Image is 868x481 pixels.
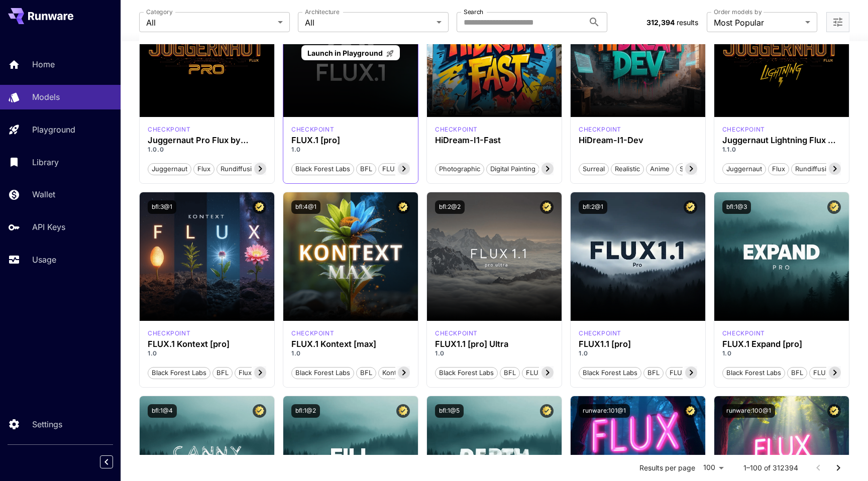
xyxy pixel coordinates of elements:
[487,164,539,174] span: Digital Painting
[646,18,675,27] span: 312,394
[522,366,588,379] button: FLUX1.1 [pro] Ultra
[646,164,673,174] span: Anime
[148,136,266,145] h3: Juggernaut Pro Flux by RunDiffusion
[827,404,841,418] button: Certified Model – Vetted for best performance and includes a commercial license.
[292,164,354,174] span: Black Forest Labs
[436,368,497,378] span: Black Forest Labs
[292,368,354,378] span: Black Forest Labs
[378,366,410,379] button: Kontext
[193,162,214,175] button: flux
[643,366,664,379] button: BFL
[435,329,478,338] div: fluxultra
[579,162,609,175] button: Surreal
[646,162,674,175] button: Anime
[579,349,697,358] p: 1.0
[291,366,354,379] button: Black Forest Labs
[148,404,177,418] button: bfl:1@4
[291,162,354,175] button: Black Forest Labs
[769,164,789,174] span: flux
[253,200,266,214] button: Certified Model – Vetted for best performance and includes a commercial license.
[714,8,762,16] label: Order models by
[579,329,621,338] div: fluxpro
[291,339,410,349] h3: FLUX.1 Kontext [max]
[305,17,432,29] span: All
[722,145,841,154] p: 1.1.0
[435,339,554,349] div: FLUX1.1 [pro] Ultra
[579,339,697,349] h3: FLUX1.1 [pro]
[291,349,410,358] p: 1.0
[579,136,697,145] h3: HiDream-I1-Dev
[723,164,766,174] span: juggernaut
[212,366,233,379] button: BFL
[768,162,789,175] button: flux
[722,329,765,338] div: fluxpro
[676,162,708,175] button: Stylized
[32,221,65,233] p: API Keys
[396,200,410,214] button: Certified Model – Vetted for best performance and includes a commercial license.
[540,404,554,418] button: Certified Model – Vetted for best performance and includes a commercial license.
[148,125,190,134] p: checkpoint
[146,17,274,29] span: All
[148,329,190,338] p: checkpoint
[722,349,841,358] p: 1.0
[435,329,478,338] p: checkpoint
[435,162,484,175] button: Photographic
[235,366,281,379] button: Flux Kontext
[579,125,621,134] div: HiDream Dev
[291,404,320,418] button: bfl:1@2
[148,366,210,379] button: Black Forest Labs
[579,200,607,214] button: bfl:2@1
[486,162,539,175] button: Digital Painting
[305,8,339,16] label: Architecture
[357,164,376,174] span: BFL
[684,200,697,214] button: Certified Model – Vetted for best performance and includes a commercial license.
[500,366,520,379] button: BFL
[435,125,478,134] p: checkpoint
[148,125,190,134] div: FLUX.1 D
[579,125,621,134] p: checkpoint
[436,164,484,174] span: Photographic
[235,368,281,378] span: Flux Kontext
[644,368,663,378] span: BFL
[148,339,266,349] div: FLUX.1 Kontext [pro]
[291,329,334,338] p: checkpoint
[722,404,775,418] button: runware:100@1
[540,200,554,214] button: Certified Model – Vetted for best performance and includes a commercial license.
[699,460,727,475] div: 100
[148,145,266,154] p: 1.0.0
[788,368,807,378] span: BFL
[435,404,464,418] button: bfl:1@5
[464,8,483,16] label: Search
[146,8,173,16] label: Category
[722,125,765,134] p: checkpoint
[722,136,841,145] h3: Juggernaut Lightning Flux by RunDiffusion
[611,162,644,175] button: Realistic
[253,404,266,418] button: Certified Model – Vetted for best performance and includes a commercial license.
[357,368,376,378] span: BFL
[148,349,266,358] p: 1.0
[32,58,55,70] p: Home
[611,164,643,174] span: Realistic
[792,164,838,174] span: rundiffusion
[435,136,554,145] h3: HiDream-I1-Fast
[378,162,425,175] button: FLUX.1 [pro]
[213,368,232,378] span: BFL
[722,339,841,349] h3: FLUX.1 Expand [pro]
[291,125,334,134] p: checkpoint
[579,329,621,338] p: checkpoint
[828,458,848,478] button: Go to next page
[743,463,798,473] p: 1–100 of 312394
[100,455,113,468] button: Collapse sidebar
[787,366,807,379] button: BFL
[666,368,714,378] span: FLUX1.1 [pro]
[291,136,410,145] div: FLUX.1 [pro]
[291,145,410,154] p: 1.0
[32,91,60,103] p: Models
[579,404,630,418] button: runware:101@1
[714,17,801,29] span: Most Popular
[435,200,465,214] button: bfl:2@2
[148,162,191,175] button: juggernaut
